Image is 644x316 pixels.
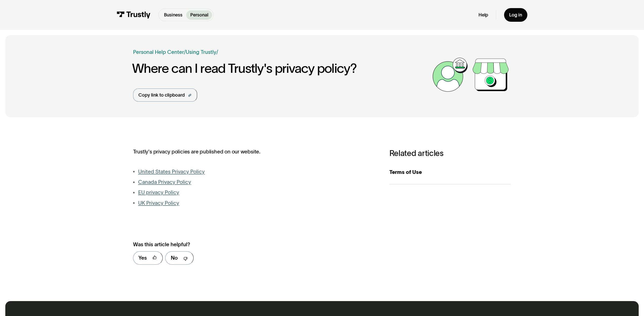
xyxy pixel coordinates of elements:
[216,48,218,56] div: /
[133,48,184,56] a: Personal Help Center
[138,200,179,206] a: UK Privacy Policy
[479,12,488,18] a: Help
[133,251,163,265] a: Yes
[509,12,522,18] div: Log in
[138,179,191,185] a: Canada Privacy Policy
[184,48,186,56] div: /
[165,251,193,265] a: No
[138,254,147,262] div: Yes
[138,169,205,174] a: United States Privacy Policy
[504,8,527,22] a: Log in
[117,11,151,18] img: Trustly Logo
[171,254,178,262] div: No
[133,149,377,155] p: Trustly's privacy policies are published on our website.
[186,10,212,20] a: Personal
[389,168,511,176] div: Terms of Use
[138,189,179,195] a: EU privacy Policy
[160,10,186,20] a: Business
[190,12,208,18] p: Personal
[133,88,197,102] a: Copy link to clipboard
[164,12,182,18] p: Business
[186,49,216,55] a: Using Trustly
[389,161,511,184] a: Terms of Use
[138,92,185,99] div: Copy link to clipboard
[132,61,430,76] h1: Where can I read Trustly's privacy policy?
[133,241,363,249] div: Was this article helpful?
[389,149,511,158] h3: Related articles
